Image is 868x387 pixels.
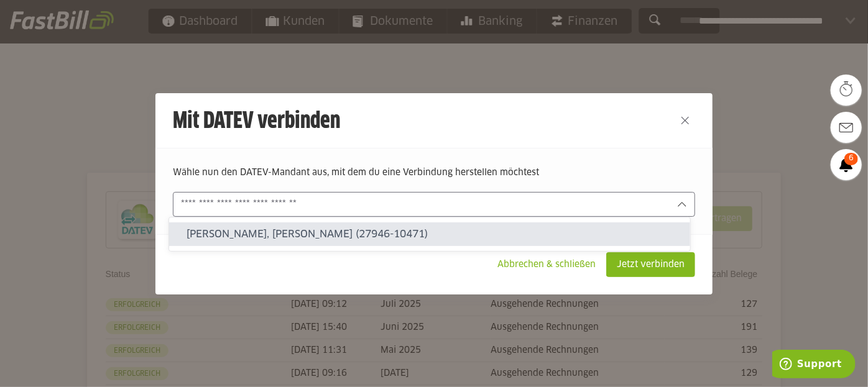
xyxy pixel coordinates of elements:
[772,350,856,381] iframe: Öffnet ein Widget, in dem Sie weitere Informationen finden
[487,252,606,277] sl-button: Abbrechen & schließen
[844,153,858,165] span: 6
[606,252,695,277] sl-button: Jetzt verbinden
[169,222,690,246] sl-option: [PERSON_NAME], [PERSON_NAME] (27946-10471)
[173,166,695,180] p: Wähle nun den DATEV-Mandant aus, mit dem du eine Verbindung herstellen möchtest
[831,149,862,180] a: 6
